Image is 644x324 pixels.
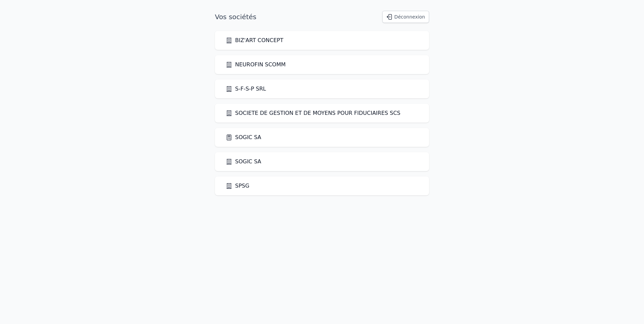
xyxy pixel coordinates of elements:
[226,182,249,190] a: SPSG
[226,85,266,93] a: S-F-S-P SRL
[226,158,261,166] a: SOGIC SA
[226,133,261,141] a: SOGIC SA
[226,109,400,117] a: SOCIETE DE GESTION ET DE MOYENS POUR FIDUCIAIRES SCS
[226,61,286,69] a: NEUROFIN SCOMM
[215,12,256,22] h1: Vos sociétés
[382,11,429,23] button: Déconnexion
[226,36,283,44] a: BIZ'ART CONCEPT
